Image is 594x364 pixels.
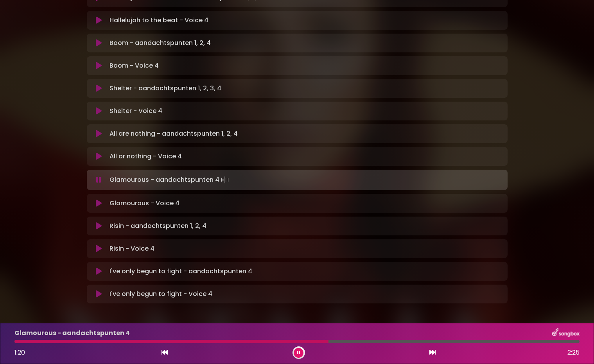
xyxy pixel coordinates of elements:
[109,16,208,25] p: Hallelujah to the beat - Voice 4
[109,289,212,299] p: I've only begun to fight - Voice 4
[109,106,162,116] p: Shelter - Voice 4
[14,328,130,338] p: Glamourous - aandachtspunten 4
[219,174,230,185] img: waveform4.gif
[109,174,230,185] p: Glamourous - aandachtspunten 4
[109,267,252,276] p: I've only begun to fight - aandachtspunten 4
[109,221,206,231] p: Risin - aandachtspunten 1, 2, 4
[109,152,182,161] p: All or nothing - Voice 4
[109,244,154,253] p: Risin - Voice 4
[552,328,580,338] img: songbox-logo-white.png
[109,199,179,208] p: Glamourous - Voice 4
[109,38,211,48] p: Boom - aandachtspunten 1, 2, 4
[109,129,238,138] p: All are nothing - aandachtspunten 1, 2, 4
[109,84,221,93] p: Shelter - aandachtspunten 1, 2, 3, 4
[109,61,159,70] p: Boom - Voice 4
